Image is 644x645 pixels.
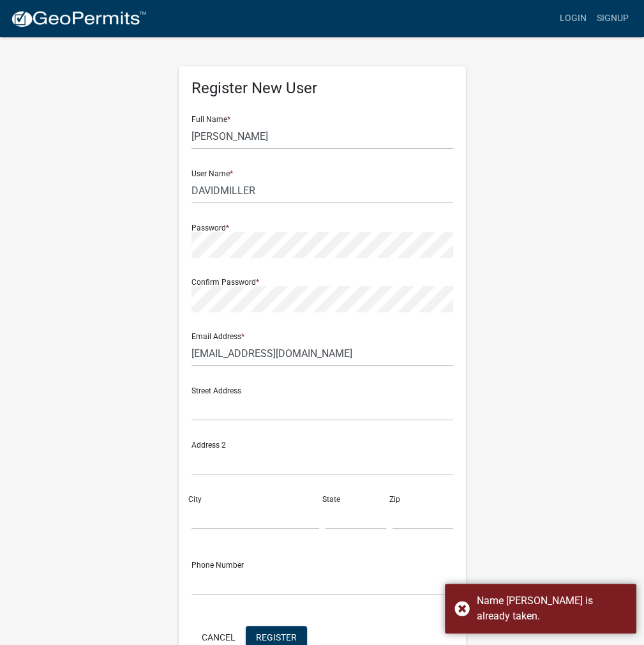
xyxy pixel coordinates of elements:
[477,593,627,624] div: Name DAVIDMILLER is already taken.
[256,632,297,642] span: Register
[191,79,453,98] h5: Register New User
[592,6,634,31] a: Signup
[555,6,592,31] a: Login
